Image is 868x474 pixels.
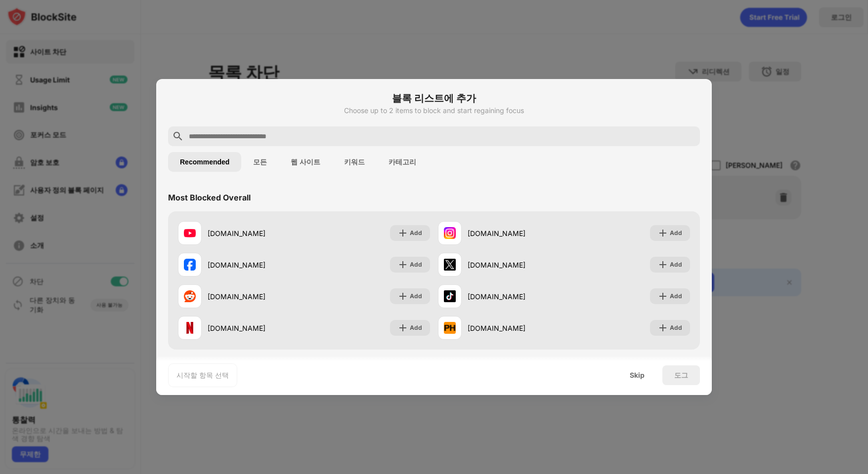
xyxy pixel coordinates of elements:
[444,227,456,239] img: favicons
[184,259,196,271] img: favicons
[168,91,700,106] h6: 블록 리스트에 추가
[279,152,332,172] button: 웹 사이트
[410,228,422,238] div: Add
[468,228,564,238] div: [DOMAIN_NAME]
[468,323,564,333] div: [DOMAIN_NAME]
[444,322,456,334] img: favicons
[444,259,456,271] img: favicons
[168,107,700,115] div: Choose up to 2 items to block and start regaining focus
[176,370,229,380] div: 시작할 항목 선택
[168,193,251,202] div: Most Blocked Overall
[630,371,645,379] div: Skip
[670,228,682,238] div: Add
[410,291,422,301] div: Add
[674,371,688,379] div: 도그
[410,323,422,333] div: Add
[377,152,428,172] button: 카테고리
[184,290,196,302] img: favicons
[332,152,377,172] button: 키워드
[670,260,682,270] div: Add
[670,291,682,301] div: Add
[208,323,304,333] div: [DOMAIN_NAME]
[168,152,241,172] button: Recommended
[208,291,304,302] div: [DOMAIN_NAME]
[208,260,304,270] div: [DOMAIN_NAME]
[468,260,564,270] div: [DOMAIN_NAME]
[670,323,682,333] div: Add
[468,291,564,302] div: [DOMAIN_NAME]
[241,152,279,172] button: 모든
[208,228,304,238] div: [DOMAIN_NAME]
[444,290,456,302] img: favicons
[410,260,422,270] div: Add
[172,130,184,142] img: search.svg
[184,322,196,334] img: favicons
[184,227,196,239] img: favicons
